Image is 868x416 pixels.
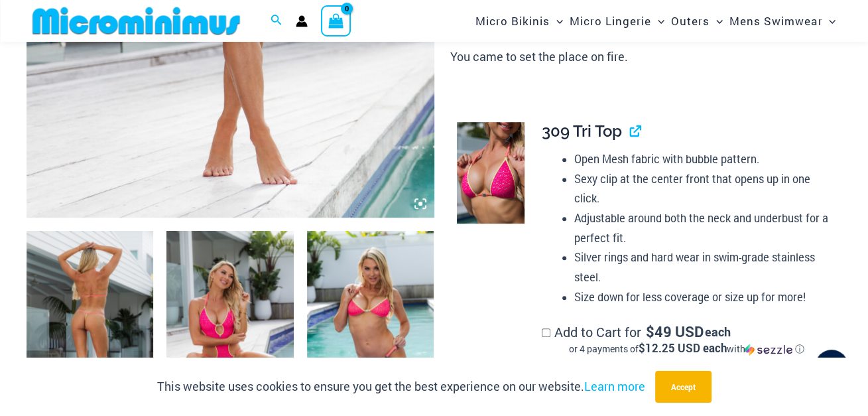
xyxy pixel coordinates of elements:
span: Menu Toggle [822,4,836,38]
nav: Site Navigation [470,2,841,40]
span: $12.25 USD each [638,340,726,356]
img: MM SHOP LOGO FLAT [27,6,245,36]
span: each [705,325,731,338]
a: Micro BikinisMenu ToggleMenu Toggle [472,4,566,38]
span: 309 Tri Top [542,121,622,141]
div: or 4 payments of with [542,342,831,356]
a: Micro LingerieMenu ToggleMenu Toggle [566,4,668,38]
li: Size down for less coverage or size up for more! [574,287,831,307]
span: Micro Bikinis [475,4,550,38]
span: Menu Toggle [710,4,723,38]
a: OutersMenu ToggleMenu Toggle [668,4,726,38]
span: Menu Toggle [550,4,563,38]
span: $ [646,322,654,341]
a: Mens SwimwearMenu ToggleMenu Toggle [726,4,839,38]
span: Micro Lingerie [570,4,651,38]
span: 49 USD [646,325,704,338]
a: Learn more [584,378,645,394]
li: Open Mesh fabric with bubble pattern. [574,149,831,169]
button: Accept [655,371,712,403]
a: View Shopping Cart, empty [321,5,351,36]
input: Add to Cart for$49 USD eachor 4 payments of$12.25 USD eachwithSezzle Click to learn more about Se... [542,328,550,337]
img: Sezzle [745,344,792,356]
li: Silver rings and hard wear in swim-grade stainless steel. [574,247,831,287]
li: Sexy clip at the center front that opens up in one click. [574,169,831,208]
label: Add to Cart for [542,323,831,356]
li: Adjustable around both the neck and underbust for a perfect fit. [574,208,831,247]
a: Account icon link [296,15,308,27]
span: Outers [671,4,710,38]
a: Search icon link [271,13,282,30]
div: or 4 payments of$12.25 USD eachwithSezzle Click to learn more about Sezzle [542,342,831,356]
span: Mens Swimwear [729,4,822,38]
span: Menu Toggle [651,4,664,38]
p: This website uses cookies to ensure you get the best experience on our website. [157,377,645,397]
img: Bubble Mesh Highlight Pink 309 Top [457,122,525,224]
